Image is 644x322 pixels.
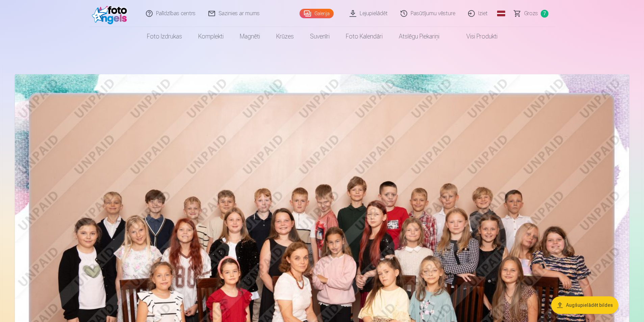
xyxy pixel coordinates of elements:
a: Suvenīri [302,27,338,46]
a: Komplekti [190,27,232,46]
a: Visi produkti [447,27,506,46]
span: Grozs [524,9,538,18]
img: /fa1 [92,3,131,24]
a: Magnēti [232,27,268,46]
button: Augšupielādēt bildes [551,296,618,314]
a: Krūzes [268,27,302,46]
span: 7 [541,10,548,18]
a: Foto kalendāri [338,27,391,46]
a: Atslēgu piekariņi [391,27,447,46]
a: Foto izdrukas [139,27,190,46]
a: Galerija [300,9,334,18]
